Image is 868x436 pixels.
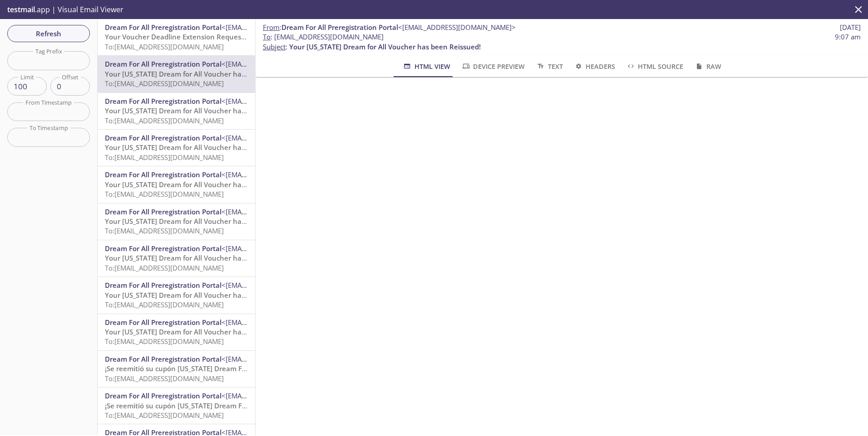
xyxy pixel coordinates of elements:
[105,401,261,410] span: ¡Se reemitió su cupón [US_STATE] Dream For All!
[105,318,222,327] span: Dream For All Preregistration Portal
[694,61,721,72] span: Raw
[98,166,255,203] div: Dream For All Preregistration Portal<[EMAIL_ADDRESS][DOMAIN_NAME]>Your [US_STATE] Dream for All V...
[105,42,224,51] span: To: [EMAIL_ADDRESS][DOMAIN_NAME]
[105,374,224,383] span: To: [EMAIL_ADDRESS][DOMAIN_NAME]
[98,203,255,240] div: Dream For All Preregistration Portal<[EMAIL_ADDRESS][DOMAIN_NAME]>Your [US_STATE] Dream for All V...
[105,97,222,106] span: Dream For All Preregistration Portal
[105,391,222,400] span: Dream For All Preregistration Portal
[461,61,525,72] span: Device Preview
[222,97,339,106] span: <[EMAIL_ADDRESS][DOMAIN_NAME]>
[105,263,224,272] span: To: [EMAIL_ADDRESS][DOMAIN_NAME]
[105,116,224,125] span: To: [EMAIL_ADDRESS][DOMAIN_NAME]
[15,28,83,39] span: Refresh
[402,61,450,72] span: HTML View
[105,69,296,78] span: Your [US_STATE] Dream for All Voucher has been Reissued!
[840,23,861,32] span: [DATE]
[98,314,255,350] div: Dream For All Preregistration Portal<[EMAIL_ADDRESS][DOMAIN_NAME]>Your [US_STATE] Dream for All V...
[98,388,255,424] div: Dream For All Preregistration Portal<[EMAIL_ADDRESS][DOMAIN_NAME]>¡Se reemitió su cupón [US_STATE...
[263,32,271,41] span: To
[105,411,224,420] span: To: [EMAIL_ADDRESS][DOMAIN_NAME]
[398,23,516,32] span: <[EMAIL_ADDRESS][DOMAIN_NAME]>
[105,106,296,115] span: Your [US_STATE] Dream for All Voucher has been Reissued!
[105,189,224,199] span: To: [EMAIL_ADDRESS][DOMAIN_NAME]
[105,337,224,346] span: To: [EMAIL_ADDRESS][DOMAIN_NAME]
[98,19,255,55] div: Dream For All Preregistration Portal<[EMAIL_ADDRESS][DOMAIN_NAME]>Your Voucher Deadline Extension...
[98,56,255,92] div: Dream For All Preregistration Portal<[EMAIL_ADDRESS][DOMAIN_NAME]>Your [US_STATE] Dream for All V...
[222,133,339,142] span: <[EMAIL_ADDRESS][DOMAIN_NAME]>
[105,23,222,32] span: Dream For All Preregistration Portal
[222,59,339,68] span: <[EMAIL_ADDRESS][DOMAIN_NAME]>
[263,23,516,32] span: :
[105,143,296,152] span: Your [US_STATE] Dream for All Voucher has been Reissued!
[222,207,339,216] span: <[EMAIL_ADDRESS][DOMAIN_NAME]>
[835,32,861,42] span: 9:07 am
[105,79,224,88] span: To: [EMAIL_ADDRESS][DOMAIN_NAME]
[105,133,222,142] span: Dream For All Preregistration Portal
[222,244,339,253] span: <[EMAIL_ADDRESS][DOMAIN_NAME]>
[105,180,296,189] span: Your [US_STATE] Dream for All Voucher has been Reissued!
[263,32,861,52] p: :
[7,5,35,15] span: testmail
[105,226,224,235] span: To: [EMAIL_ADDRESS][DOMAIN_NAME]
[105,32,310,41] span: Your Voucher Deadline Extension Request Has Been Approved
[105,291,296,300] span: Your [US_STATE] Dream for All Voucher has been Reissued!
[105,354,222,363] span: Dream For All Preregistration Portal
[98,130,255,166] div: Dream For All Preregistration Portal<[EMAIL_ADDRESS][DOMAIN_NAME]>Your [US_STATE] Dream for All V...
[105,253,296,262] span: Your [US_STATE] Dream for All Voucher has been Reissued!
[222,170,339,179] span: <[EMAIL_ADDRESS][DOMAIN_NAME]>
[222,23,339,32] span: <[EMAIL_ADDRESS][DOMAIN_NAME]>
[263,23,280,32] span: From
[105,217,296,226] span: Your [US_STATE] Dream for All Voucher has been Reissued!
[222,318,339,327] span: <[EMAIL_ADDRESS][DOMAIN_NAME]>
[98,93,255,129] div: Dream For All Preregistration Portal<[EMAIL_ADDRESS][DOMAIN_NAME]>Your [US_STATE] Dream for All V...
[105,153,224,162] span: To: [EMAIL_ADDRESS][DOMAIN_NAME]
[281,23,398,32] span: Dream For All Preregistration Portal
[98,240,255,276] div: Dream For All Preregistration Portal<[EMAIL_ADDRESS][DOMAIN_NAME]>Your [US_STATE] Dream for All V...
[574,61,615,72] span: Headers
[222,354,339,363] span: <[EMAIL_ADDRESS][DOMAIN_NAME]>
[98,277,255,313] div: Dream For All Preregistration Portal<[EMAIL_ADDRESS][DOMAIN_NAME]>Your [US_STATE] Dream for All V...
[105,59,222,68] span: Dream For All Preregistration Portal
[222,391,339,400] span: <[EMAIL_ADDRESS][DOMAIN_NAME]>
[105,207,222,216] span: Dream For All Preregistration Portal
[263,32,384,42] span: : [EMAIL_ADDRESS][DOMAIN_NAME]
[105,281,222,290] span: Dream For All Preregistration Portal
[626,61,683,72] span: HTML Source
[7,25,90,42] button: Refresh
[105,244,222,253] span: Dream For All Preregistration Portal
[105,364,261,373] span: ¡Se reemitió su cupón [US_STATE] Dream For All!
[289,42,481,51] span: Your [US_STATE] Dream for All Voucher has been Reissued!
[105,327,296,336] span: Your [US_STATE] Dream for All Voucher has been Reissued!
[536,61,562,72] span: Text
[105,170,222,179] span: Dream For All Preregistration Portal
[263,42,286,51] span: Subject
[222,281,339,290] span: <[EMAIL_ADDRESS][DOMAIN_NAME]>
[105,300,224,309] span: To: [EMAIL_ADDRESS][DOMAIN_NAME]
[98,351,255,387] div: Dream For All Preregistration Portal<[EMAIL_ADDRESS][DOMAIN_NAME]>¡Se reemitió su cupón [US_STATE...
